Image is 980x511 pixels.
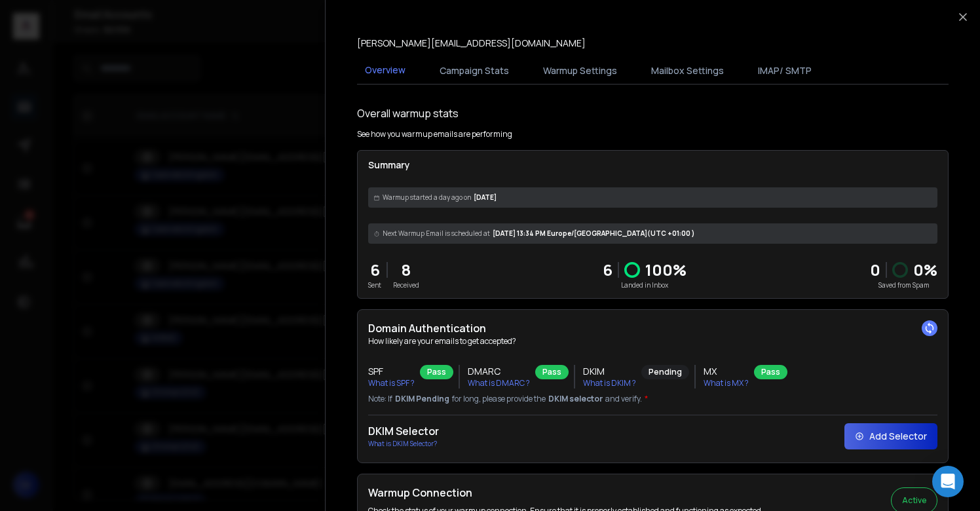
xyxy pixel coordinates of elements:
div: [DATE] [368,187,937,208]
p: What is DKIM Selector? [368,439,439,449]
h1: Overall warmup stats [357,105,459,121]
div: Open Intercom Messenger [932,466,964,497]
p: How likely are your emails to get accepted? [368,336,937,347]
p: Summary [368,159,937,172]
h2: Domain Authentication [368,320,937,336]
span: DKIM Pending [395,394,449,404]
p: What is SPF ? [368,378,415,388]
p: 6 [603,259,612,280]
p: Note: If for long, please provide the and verify. [368,394,937,404]
button: Add Selector [844,423,937,449]
div: [DATE] 13:34 PM Europe/[GEOGRAPHIC_DATA] (UTC +01:00 ) [368,223,937,244]
div: Pass [420,365,453,379]
p: Saved from Spam [870,280,937,290]
strong: 0 [870,259,880,280]
span: Next Warmup Email is scheduled at [383,229,490,238]
span: Warmup started a day ago on [383,193,471,202]
p: What is DKIM ? [583,378,636,388]
button: Mailbox Settings [643,56,732,85]
h3: MX [704,365,749,378]
p: Sent [368,280,381,290]
h3: DKIM [583,365,636,378]
p: 0 % [913,259,937,280]
div: Pass [535,365,569,379]
p: 8 [393,259,419,280]
div: Pending [641,365,689,379]
p: See how you warmup emails are performing [357,129,512,140]
p: What is DMARC ? [468,378,530,388]
p: 6 [368,259,381,280]
h2: DKIM Selector [368,423,439,439]
div: Pass [754,365,787,379]
button: Overview [357,56,413,86]
p: 100 % [645,259,687,280]
p: Landed in Inbox [603,280,687,290]
p: Received [393,280,419,290]
span: DKIM selector [548,394,603,404]
button: IMAP/ SMTP [750,56,820,85]
h3: DMARC [468,365,530,378]
h2: Warmup Connection [368,485,763,501]
button: Campaign Stats [432,56,517,85]
p: [PERSON_NAME][EMAIL_ADDRESS][DOMAIN_NAME] [357,37,586,50]
p: What is MX ? [704,378,749,388]
h3: SPF [368,365,415,378]
button: Warmup Settings [535,56,625,85]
